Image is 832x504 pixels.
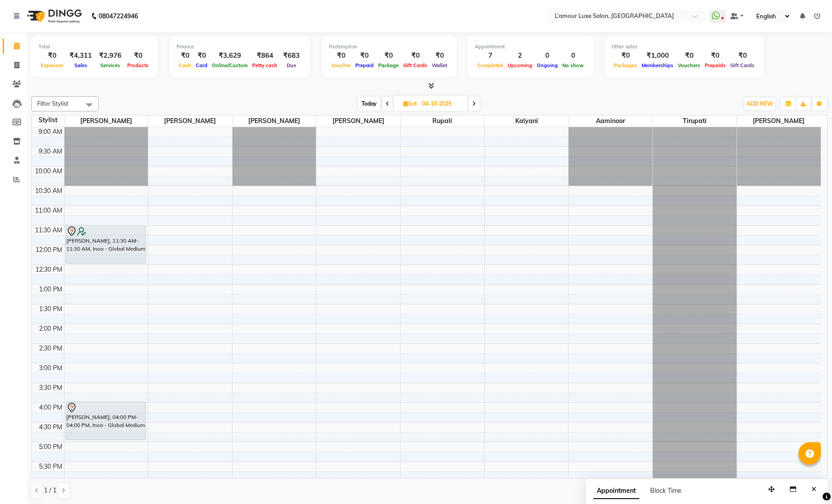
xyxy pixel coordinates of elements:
[233,115,316,127] span: [PERSON_NAME]
[250,62,280,68] span: Petty cash
[569,115,652,127] span: Aaminoor
[475,43,586,51] div: Appointment
[33,226,64,235] div: 11:30 AM
[329,43,449,51] div: Redemption
[177,43,303,51] div: Finance
[44,486,56,495] span: 1 / 1
[37,285,64,294] div: 1:00 PM
[23,4,84,29] img: logo
[37,403,64,412] div: 4:00 PM
[125,51,151,61] div: ₹0
[95,51,125,61] div: ₹2,976
[37,462,64,471] div: 5:30 PM
[37,442,64,452] div: 5:00 PM
[37,383,64,393] div: 3:30 PM
[475,51,505,61] div: 7
[65,115,148,127] span: [PERSON_NAME]
[66,402,146,440] div: [PERSON_NAME], 04:00 PM-04:00 PM, Inoa - Global Medium
[535,62,560,68] span: Ongoing
[194,51,210,61] div: ₹0
[37,304,64,314] div: 1:30 PM
[612,43,757,51] div: Other sales
[177,51,194,61] div: ₹0
[376,62,401,68] span: Package
[505,62,535,68] span: Upcoming
[210,51,250,61] div: ₹3,629
[33,186,64,196] div: 10:30 AM
[39,43,151,51] div: Total
[37,147,64,156] div: 9:30 AM
[66,51,95,61] div: ₹4,311
[98,62,122,68] span: Services
[280,51,303,61] div: ₹683
[430,62,449,68] span: Wallet
[329,51,353,61] div: ₹0
[99,4,138,29] b: 08047224946
[125,62,151,68] span: Products
[358,97,380,111] span: Today
[401,62,430,68] span: Gift Cards
[66,226,146,263] div: [PERSON_NAME], 11:30 AM-11:30 AM, Inoa - Global Medium
[37,127,64,137] div: 9:00 AM
[746,100,773,107] span: ADD NEW
[475,62,505,68] span: Completed
[401,115,484,127] span: Rupali
[33,167,64,176] div: 10:00 AM
[535,51,560,61] div: 0
[329,62,353,68] span: Voucher
[39,51,66,61] div: ₹0
[376,51,401,61] div: ₹0
[744,98,775,110] button: ADD NEW
[676,62,703,68] span: Vouchers
[33,206,64,215] div: 11:00 AM
[285,62,298,68] span: Due
[353,51,376,61] div: ₹0
[593,483,639,499] span: Appointment
[430,51,449,61] div: ₹0
[72,62,90,68] span: Sales
[419,97,464,111] input: 2025-10-04
[703,62,728,68] span: Prepaids
[703,51,728,61] div: ₹0
[37,324,64,333] div: 2:00 PM
[612,62,639,68] span: Packages
[612,51,639,61] div: ₹0
[37,100,69,107] span: Filter Stylist
[639,62,676,68] span: Memberships
[250,51,280,61] div: ₹864
[794,468,823,495] iframe: chat widget
[653,115,737,127] span: Tirupati
[194,62,210,68] span: Card
[34,245,64,255] div: 12:00 PM
[37,344,64,353] div: 2:30 PM
[505,51,535,61] div: 2
[728,62,757,68] span: Gift Cards
[177,62,194,68] span: Cash
[650,487,681,495] span: Block Time
[401,51,430,61] div: ₹0
[210,62,250,68] span: Online/Custom
[485,115,569,127] span: Kalyani
[37,423,64,432] div: 4:30 PM
[560,62,586,68] span: No show
[401,100,419,107] span: Sat
[148,115,232,127] span: [PERSON_NAME]
[676,51,703,61] div: ₹0
[639,51,676,61] div: ₹1,000
[728,51,757,61] div: ₹0
[353,62,376,68] span: Prepaid
[32,115,64,125] div: Stylist
[316,115,400,127] span: [PERSON_NAME]
[39,62,66,68] span: Expenses
[737,115,821,127] span: [PERSON_NAME]
[37,363,64,373] div: 3:00 PM
[560,51,586,61] div: 0
[34,265,64,274] div: 12:30 PM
